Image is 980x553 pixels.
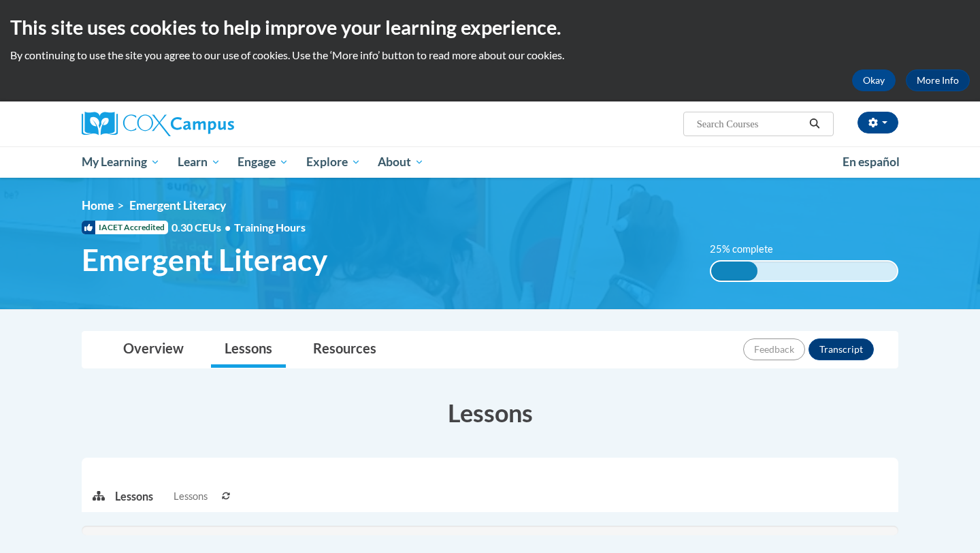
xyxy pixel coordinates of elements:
label: 25% complete [710,242,788,257]
a: Explore [297,146,370,178]
span: 0.30 CEUs [171,220,234,235]
span: Training Hours [234,221,306,234]
a: Learn [169,146,229,178]
span: My Learning [82,154,160,170]
span: Emergent Literacy [82,242,327,278]
div: Main menu [61,146,919,178]
p: By continuing to use the site you agree to our use of cookies. Use the ‘More info’ button to read... [10,48,970,63]
div: 25% complete [711,262,757,281]
span: Emergent Literacy [129,198,226,212]
span: About [378,154,424,170]
span: Engage [238,154,289,170]
a: Overview [110,332,197,368]
a: Cox Campus [82,112,340,136]
button: Okay [852,69,896,91]
span: Explore [306,154,361,170]
span: • [225,221,231,234]
a: About [370,146,434,178]
a: En español [834,148,909,176]
span: Learn [178,154,220,170]
a: Lessons [211,332,286,368]
h3: Lessons [82,396,898,430]
input: Search Courses [696,116,804,132]
a: More Info [906,69,970,91]
a: My Learning [73,146,169,178]
button: Feedback [743,338,805,360]
button: Transcript [808,338,874,360]
a: Engage [229,146,297,178]
a: Resources [299,332,390,368]
button: Search [804,116,825,132]
span: IACET Accredited [82,221,168,234]
span: En español [843,155,900,169]
img: Cox Campus [82,112,234,136]
button: Account Settings [857,112,898,133]
span: Lessons [174,489,208,504]
h2: This site uses cookies to help improve your learning experience. [10,14,970,41]
a: Home [82,198,114,212]
p: Lessons [115,489,153,504]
